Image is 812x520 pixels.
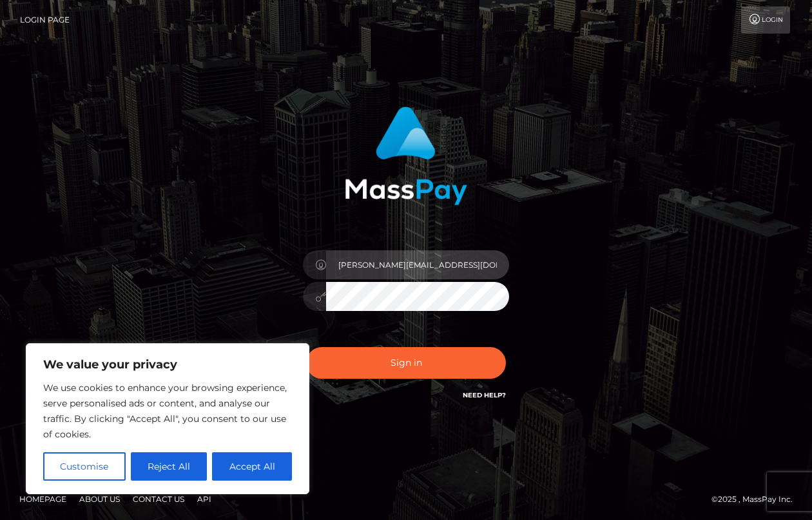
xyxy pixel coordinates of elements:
a: Homepage [14,489,72,509]
a: Need Help? [463,391,506,399]
p: We use cookies to enhance your browsing experience, serve personalised ads or content, and analys... [43,380,292,442]
a: Contact Us [128,489,189,509]
button: Accept All [212,452,292,481]
img: MassPay Login [345,106,467,205]
div: We value your privacy [26,343,309,494]
div: © 2025 , MassPay Inc. [711,492,802,506]
a: API [192,489,217,509]
a: Login Page [20,6,70,34]
button: Customise [43,452,126,481]
input: Username... [326,250,509,279]
a: About Us [74,489,125,509]
button: Reject All [131,452,208,481]
p: We value your privacy [43,357,292,372]
a: Login [741,6,790,34]
button: Sign in [306,347,506,379]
